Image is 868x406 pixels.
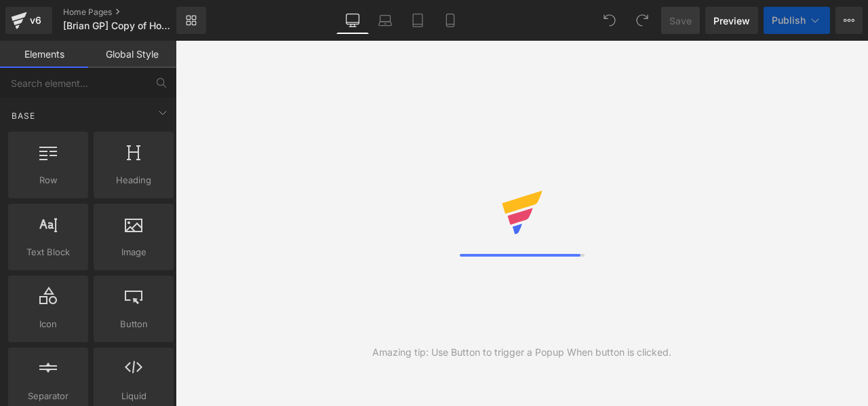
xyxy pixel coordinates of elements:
[98,389,170,403] span: Liquid
[63,7,199,18] a: Home Pages
[835,7,863,34] button: More
[596,7,623,34] button: Undo
[12,245,84,259] span: Text Block
[12,317,84,331] span: Icon
[772,15,806,26] span: Publish
[63,20,173,31] span: [Brian GP] Copy of Home Page
[98,317,170,331] span: Button
[336,7,369,34] a: Desktop
[372,345,671,360] div: Amazing tip: Use Button to trigger a Popup When button is clicked.
[12,389,84,403] span: Separator
[88,41,176,68] a: Global Style
[12,173,84,187] span: Row
[10,109,37,122] span: Base
[434,7,467,34] a: Mobile
[629,7,656,34] button: Redo
[176,7,206,34] a: New Library
[5,7,52,34] a: v6
[27,12,44,29] div: v6
[98,173,170,187] span: Heading
[705,7,758,34] a: Preview
[369,7,401,34] a: Laptop
[669,14,692,28] span: Save
[713,14,750,28] span: Preview
[98,245,170,259] span: Image
[764,7,830,34] button: Publish
[401,7,434,34] a: Tablet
